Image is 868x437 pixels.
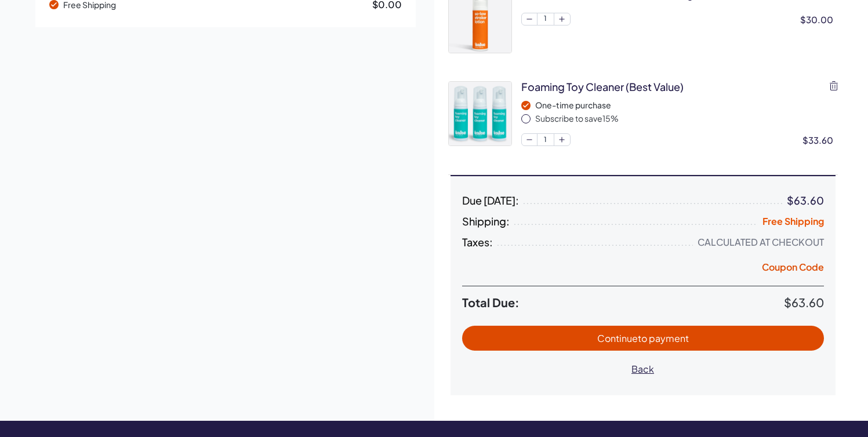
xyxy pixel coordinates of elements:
[449,82,511,145] img: LubesandmoreArtboard23.jpg
[462,326,824,351] button: Continueto payment
[462,296,784,309] span: Total Due:
[784,295,824,309] span: $63.60
[620,356,666,381] button: Back
[462,236,493,248] span: Taxes:
[521,79,684,94] div: Foaming toy cleaner (best value)
[762,261,824,277] button: Coupon Code
[802,134,838,146] div: $33.60
[638,332,689,344] span: to payment
[535,113,838,125] div: Subscribe to save 15 %
[800,13,838,26] div: $30.00
[698,236,824,248] div: Calculated at Checkout
[462,216,510,227] span: Shipping:
[537,134,554,145] span: 1
[787,195,824,206] div: $63.60
[762,215,824,227] span: Free Shipping
[597,332,689,344] span: Continue
[462,195,519,206] span: Due [DATE]:
[535,100,838,111] div: One-time purchase
[631,363,654,375] span: Back
[537,13,554,25] span: 1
